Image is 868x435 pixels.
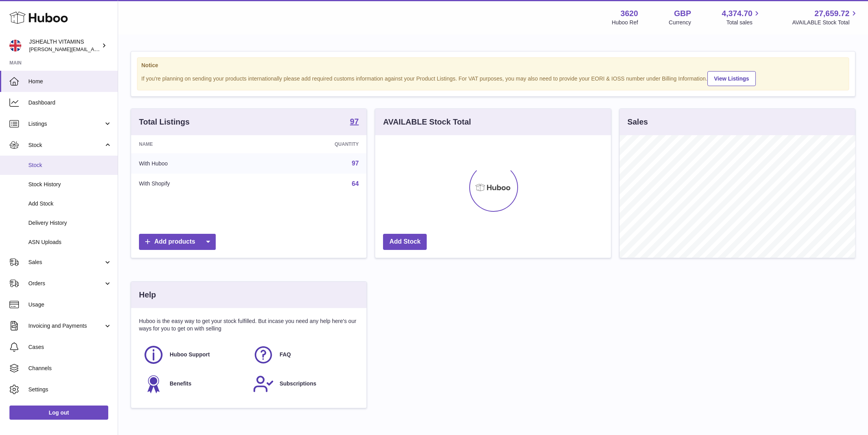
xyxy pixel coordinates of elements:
div: Currency [669,19,691,26]
p: Huboo is the easy way to get your stock fulfilled. But incase you need any help here's our ways f... [139,318,359,332]
span: Stock History [28,181,112,188]
a: Add products [139,234,216,250]
span: Usage [28,301,112,308]
span: Subscriptions [279,380,316,387]
span: 4,374.70 [722,8,753,19]
span: Stock [28,162,112,169]
a: 27,659.72 AVAILABLE Stock Total [792,8,859,26]
a: FAQ [253,344,355,365]
span: Stock [28,141,104,149]
span: Settings [28,386,112,393]
strong: 3620 [620,8,638,19]
span: [PERSON_NAME][EMAIL_ADDRESS][DOMAIN_NAME] [29,46,158,52]
span: Benefits [170,380,191,387]
th: Name [131,135,258,153]
td: With Huboo [131,153,258,174]
a: Huboo Support [143,344,245,365]
div: JSHEALTH VITAMINS [29,38,100,53]
h3: Total Listings [139,117,190,127]
a: Add Stock [383,234,427,250]
span: Listings [28,120,104,128]
span: FAQ [279,351,291,358]
span: Dashboard [28,99,112,106]
h3: Sales [627,117,648,127]
th: Quantity [258,135,367,153]
span: Invoicing and Payments [28,322,104,330]
h3: Help [139,290,156,300]
div: Huboo Ref [612,19,638,26]
span: ASN Uploads [28,239,112,246]
span: Channels [28,365,112,372]
h3: AVAILABLE Stock Total [383,117,471,127]
div: If you're planning on sending your products internationally please add required customs informati... [141,70,845,86]
a: Benefits [143,373,245,395]
span: Delivery History [28,219,112,227]
span: Huboo Support [170,351,210,358]
strong: GBP [674,8,691,19]
span: 27,659.72 [814,8,849,19]
a: Log out [9,406,108,420]
td: With Shopify [131,174,258,194]
span: Cases [28,343,112,351]
a: 64 [352,180,359,187]
span: Sales [28,259,104,266]
a: 4,374.70 Total sales [722,8,762,26]
a: View Listings [707,71,756,86]
a: Subscriptions [253,373,355,395]
span: Add Stock [28,200,112,207]
strong: Notice [141,62,845,69]
strong: 97 [350,117,359,125]
span: Orders [28,280,104,287]
a: 97 [350,117,359,127]
img: francesca@jshealthvitamins.com [9,40,21,51]
span: AVAILABLE Stock Total [792,19,859,26]
span: Total sales [726,19,761,26]
span: Home [28,78,112,85]
a: 97 [352,160,359,167]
